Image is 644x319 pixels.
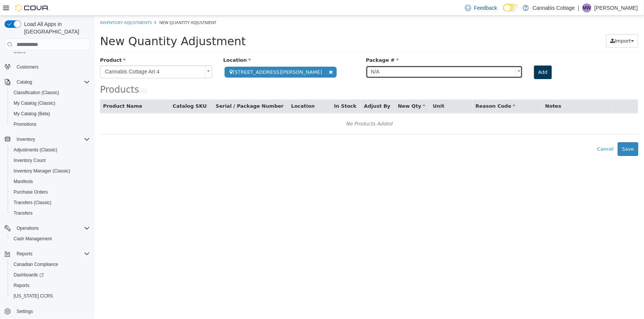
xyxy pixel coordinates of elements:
[8,108,93,119] button: My Catalog (Beta)
[122,87,191,94] button: Serial / Package Number
[11,281,90,290] span: Reports
[11,188,90,197] span: Purchase Orders
[11,270,47,279] a: Dashboards
[304,87,331,93] span: New Qty
[14,157,46,163] span: Inventory Count
[45,72,53,78] small: ( )
[2,306,93,317] button: Settings
[11,88,62,97] a: Classification (Classic)
[2,249,93,259] button: Reports
[11,156,49,165] a: Inventory Count
[11,120,40,129] a: Promotions
[272,50,418,62] span: N/A
[14,78,90,87] span: Catalog
[6,50,118,63] a: Cannabis Cottage Art 4
[14,249,90,258] span: Reports
[11,166,90,176] span: Inventory Manager (Classic)
[11,177,90,186] span: Manifests
[533,3,575,12] p: Cannabis Cottage
[8,145,93,155] button: Adjustments (Classic)
[11,260,61,269] a: Canadian Compliance
[79,87,114,94] button: Catalog SKU
[8,280,93,291] button: Reports
[6,69,45,79] span: Products
[14,62,90,72] span: Customers
[129,41,157,47] span: Location
[17,136,35,142] span: Inventory
[11,270,90,279] span: Dashboards
[14,168,70,174] span: Inventory Manager (Classic)
[521,22,537,28] span: Import
[21,20,90,35] span: Load All Apps in [GEOGRAPHIC_DATA]
[14,272,44,278] span: Dashboards
[11,166,73,176] a: Inventory Manager (Classic)
[8,208,93,218] button: Transfers
[270,87,297,94] button: Adjust By
[6,19,151,32] span: New Quantity Adjustment
[11,209,90,218] span: Transfers
[11,177,36,186] a: Manifests
[14,135,38,144] button: Inventory
[14,236,52,242] span: Cash Management
[8,119,93,130] button: Promotions
[11,260,90,269] span: Canadian Compliance
[11,156,90,165] span: Inventory Count
[578,3,579,12] p: |
[8,155,93,166] button: Inventory Count
[8,259,93,270] button: Canadian Compliance
[8,197,93,208] button: Transfers (Classic)
[381,87,421,93] span: Reason Code
[6,50,108,62] span: Cannabis Cottage Art 4
[9,87,49,94] button: Product Name
[11,198,54,207] a: Transfers (Classic)
[14,224,90,233] span: Operations
[14,90,59,96] span: Classification (Classic)
[11,234,55,243] a: Cash Management
[8,187,93,197] button: Purchase Orders
[2,223,93,234] button: Operations
[14,224,42,233] button: Operations
[8,270,93,280] a: Dashboards
[8,291,93,301] button: [US_STATE] CCRS
[2,134,93,145] button: Inventory
[11,145,60,154] a: Adjustments (Classic)
[451,87,468,94] button: Notes
[65,4,122,9] span: New Quantity Adjustment
[339,87,351,94] button: Unit
[14,293,53,299] span: [US_STATE] CCRS
[582,3,592,12] div: Mariana Wolff
[14,111,50,117] span: My Catalog (Beta)
[271,41,304,47] span: Package #
[14,210,32,216] span: Transfers
[503,4,519,12] input: Dark Mode
[11,209,35,218] a: Transfers
[11,234,90,243] span: Cash Management
[11,198,90,207] span: Transfers (Classic)
[11,188,51,197] a: Purchase Orders
[14,78,35,87] button: Catalog
[14,189,48,195] span: Purchase Orders
[11,88,90,97] span: Classification (Classic)
[14,147,57,153] span: Adjustments (Classic)
[14,135,90,144] span: Inventory
[595,3,638,12] p: [PERSON_NAME]
[14,121,37,127] span: Promotions
[11,292,56,301] a: [US_STATE] CCRS
[17,64,39,70] span: Customers
[8,176,93,187] button: Manifests
[11,109,53,118] a: My Catalog (Beta)
[474,4,497,12] span: Feedback
[14,100,55,106] span: My Catalog (Classic)
[11,102,539,114] div: No Products Added
[271,50,428,63] a: N/A
[197,87,222,94] button: Location
[2,61,93,72] button: Customers
[17,308,33,314] span: Settings
[499,127,524,140] button: Cancel
[524,127,544,140] button: Save
[440,50,458,63] button: Add
[6,4,57,9] a: Inventory Adjustments
[15,4,49,12] img: Cova
[8,98,93,108] button: My Catalog (Classic)
[11,109,90,118] span: My Catalog (Beta)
